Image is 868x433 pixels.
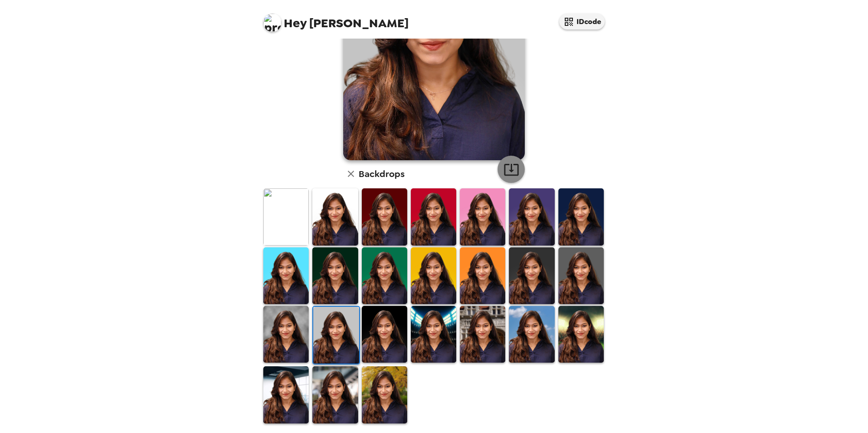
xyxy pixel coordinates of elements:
span: Hey [284,15,306,31]
img: profile pic [263,14,281,32]
h6: Backdrops [359,167,404,181]
img: Original [263,188,309,245]
span: [PERSON_NAME] [263,9,409,30]
button: IDcode [559,14,605,30]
